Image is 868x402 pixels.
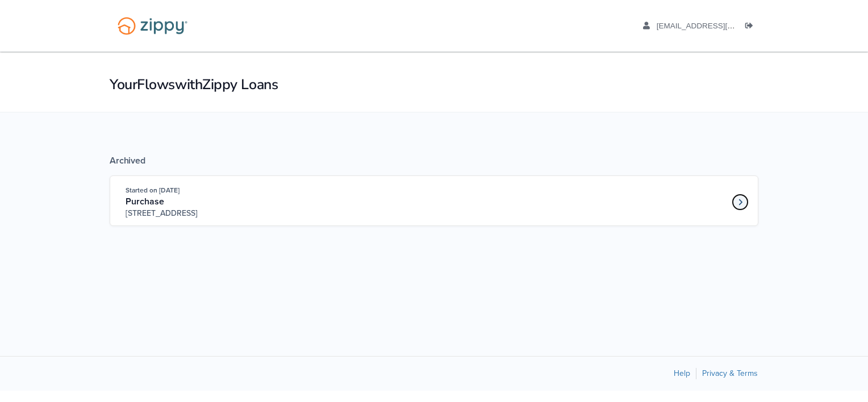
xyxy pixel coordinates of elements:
div: Archived [110,155,758,166]
a: edit profile [643,22,787,33]
span: mrs.frost829@gmail.com [657,22,787,30]
a: Loan number 4210367 [732,194,749,211]
span: [STREET_ADDRESS] [126,208,299,219]
a: Open loan 4210367 [110,175,758,226]
h1: Your Flows with Zippy Loans [110,75,758,94]
span: Purchase [126,196,164,207]
img: Logo [110,11,195,40]
span: Started on [DATE] [126,186,180,194]
a: Log out [745,22,758,33]
a: Help [674,368,690,378]
a: Privacy & Terms [702,368,758,378]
